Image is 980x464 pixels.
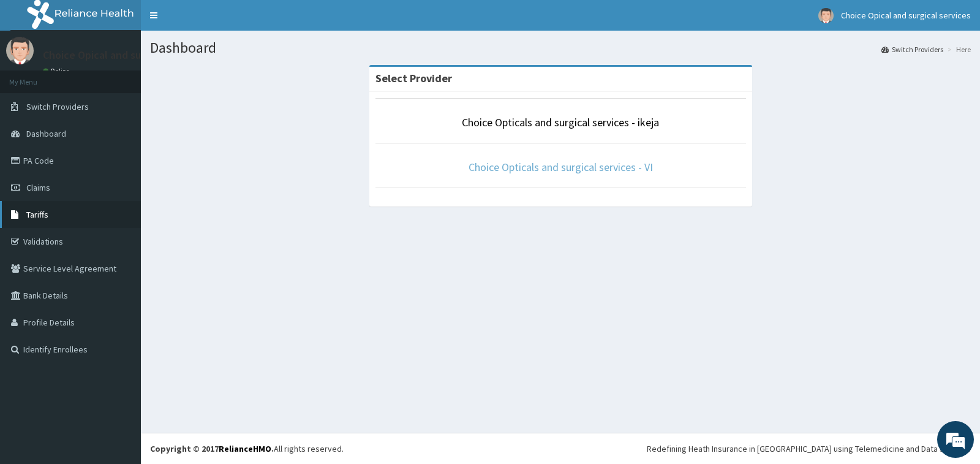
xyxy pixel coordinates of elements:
img: User Image [6,37,34,64]
a: Online [43,67,72,75]
div: Redefining Heath Insurance in [GEOGRAPHIC_DATA] using Telemedicine and Data Science! [647,443,971,455]
h1: Dashboard [150,40,971,56]
span: Switch Providers [26,101,89,112]
span: Choice Opical and surgical services [841,10,971,21]
strong: Copyright © 2017 . [150,443,274,454]
img: User Image [818,8,834,23]
li: Here [944,44,971,55]
footer: All rights reserved. [141,433,980,464]
span: Claims [26,182,50,193]
strong: Select Provider [375,71,452,85]
a: Choice Opticals and surgical services - VI [469,160,653,174]
p: Choice Opical and surgical services [43,50,209,61]
a: RelianceHMO [219,443,271,454]
a: Choice Opticals and surgical services - ikeja [462,115,659,129]
a: Switch Providers [881,44,943,55]
span: Dashboard [26,128,66,139]
span: Tariffs [26,209,48,220]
